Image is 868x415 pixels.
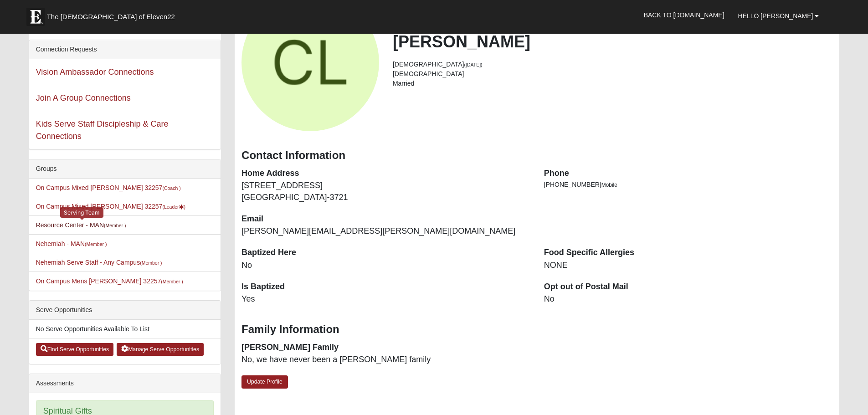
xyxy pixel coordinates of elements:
li: [PHONE_NUMBER] [544,180,833,190]
a: Join A Group Connections [36,93,131,102]
a: Nehemiah Serve Staff - Any Campus(Member ) [36,259,162,266]
li: Married [393,79,832,88]
a: Hello [PERSON_NAME] [731,5,826,27]
a: Kids Serve Staff Discipleship & Care Connections [36,119,169,141]
a: The [DEMOGRAPHIC_DATA] of Eleven22 [22,3,204,26]
a: Vision Ambassador Connections [36,67,154,77]
dd: [PERSON_NAME][EMAIL_ADDRESS][PERSON_NAME][DOMAIN_NAME] [241,225,530,237]
dt: Opt out of Postal Mail [544,281,833,293]
h3: Family Information [241,323,832,336]
a: On Campus Mixed [PERSON_NAME] 32257(Coach ) [36,184,181,191]
small: (Member ) [140,260,162,266]
dt: Home Address [241,168,530,179]
dd: No, we have never been a [PERSON_NAME] family [241,354,530,366]
dt: [PERSON_NAME] Family [241,342,530,354]
dd: [STREET_ADDRESS] [GEOGRAPHIC_DATA]-3721 [241,180,530,203]
dt: Phone [544,168,833,179]
small: (Coach ) [162,185,180,191]
a: Find Serve Opportunities [36,343,114,356]
dt: Food Specific Allergies [544,247,833,259]
h3: Contact Information [241,149,832,162]
small: (Leader ) [162,204,185,210]
a: Update Profile [241,375,288,389]
small: ([DATE]) [464,62,483,67]
div: Assessments [29,374,221,393]
small: (Member ) [104,223,126,228]
dd: Yes [241,293,530,305]
dt: Baptized Here [241,247,530,259]
a: Manage Serve Opportunities [117,343,204,356]
li: No Serve Opportunities Available To List [29,320,221,338]
small: (Member ) [161,279,183,284]
a: On Campus Mixed [PERSON_NAME] 32257(Leader) [36,203,185,210]
li: [DEMOGRAPHIC_DATA] [393,69,832,79]
dd: No [544,293,833,305]
div: Connection Requests [29,40,221,59]
a: Resource Center - MAN(Member ) [36,221,126,229]
span: The [DEMOGRAPHIC_DATA] of Eleven22 [47,12,175,21]
span: Hello [PERSON_NAME] [738,12,813,20]
h2: [PERSON_NAME] [393,32,832,51]
img: Eleven22 logo [26,8,45,26]
a: On Campus Mens [PERSON_NAME] 32257(Member ) [36,277,183,285]
div: Groups [29,159,221,179]
dd: No [241,260,530,272]
div: Serving Team [60,207,103,218]
a: Back to [DOMAIN_NAME] [637,4,731,26]
dt: Is Baptized [241,281,530,293]
a: Nehemiah - MAN(Member ) [36,240,107,247]
span: Mobile [601,182,617,188]
dd: NONE [544,260,833,272]
li: [DEMOGRAPHIC_DATA] [393,60,832,69]
div: Serve Opportunities [29,301,221,320]
small: (Member ) [85,241,107,247]
dt: Email [241,213,530,225]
